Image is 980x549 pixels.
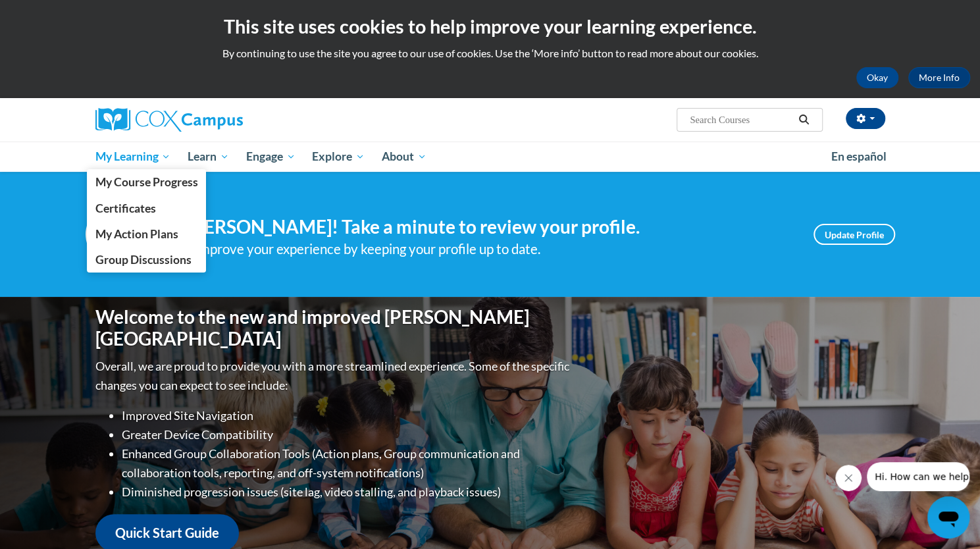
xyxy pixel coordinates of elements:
[238,142,304,172] a: Engage
[95,227,178,241] span: My Action Plans
[86,205,145,264] img: Profile Image
[122,444,573,483] li: Enhanced Group Collaboration Tools (Action plans, Group communication and collaboration tools, re...
[87,247,207,273] a: Group Discussions
[303,142,373,172] a: Explore
[179,142,238,172] a: Learn
[312,149,365,165] span: Explore
[95,306,573,350] h1: Welcome to the new and improved [PERSON_NAME][GEOGRAPHIC_DATA]
[95,357,573,395] p: Overall, we are proud to provide you with a more streamlined experience. Some of the specific cha...
[95,149,170,165] span: My Learning
[87,196,207,221] a: Certificates
[87,142,180,172] a: My Learning
[95,108,243,132] img: Cox Campus
[246,149,296,165] span: Engage
[95,253,191,267] span: Group Discussions
[908,67,970,88] a: More Info
[122,483,573,502] li: Diminished progression issues (site lag, video stalling, and playback issues)
[8,9,107,20] span: Hi. How can we help?
[856,67,898,88] button: Okay
[95,175,197,189] span: My Course Progress
[927,496,969,538] iframe: Button to launch messaging window
[165,238,794,260] div: Help improve your experience by keeping your profile up to date.
[813,224,895,245] a: Update Profile
[188,149,229,165] span: Learn
[87,169,207,195] a: My Course Progress
[165,216,794,238] h4: Hi [PERSON_NAME]! Take a minute to review your profile.
[10,46,970,61] p: By continuing to use the site you agree to our use of cookies. Use the ‘More info’ button to read...
[835,465,862,491] iframe: Close message
[76,142,905,172] div: Main menu
[122,425,573,444] li: Greater Device Compatibility
[373,142,435,172] a: About
[382,149,426,165] span: About
[846,108,885,129] button: Account Settings
[87,221,207,247] a: My Action Plans
[823,143,895,170] a: En español
[95,201,155,215] span: Certificates
[794,112,813,128] button: Search
[867,462,969,491] iframe: Message from company
[10,13,970,39] h2: This site uses cookies to help improve your learning experience.
[122,406,573,425] li: Improved Site Navigation
[95,108,346,132] a: Cox Campus
[688,112,794,128] input: Search Courses
[831,149,887,163] span: En español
